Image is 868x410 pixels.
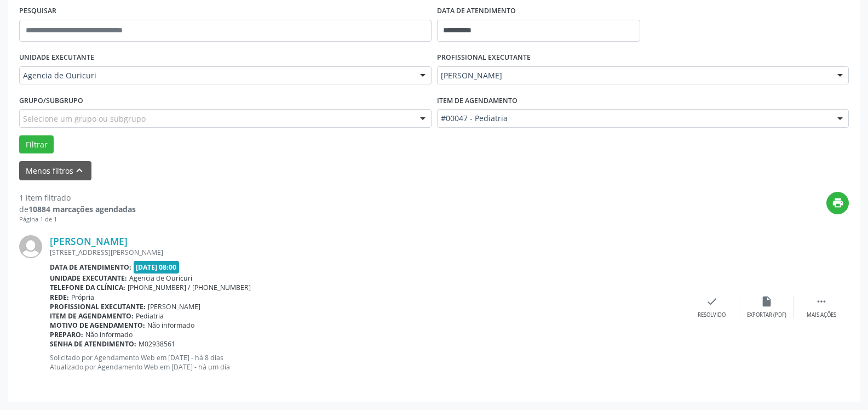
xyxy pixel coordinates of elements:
[71,293,94,302] span: Própria
[19,215,136,224] div: Página 1 de 1
[815,295,827,307] i: 
[129,274,192,283] span: Agencia de Ouricuri
[19,161,91,180] button: Menos filtroskeyboard_arrow_up
[19,49,94,66] label: UNIDADE EXECUTANTE
[28,204,136,214] strong: 10884 marcações agendadas
[134,261,180,274] span: [DATE] 08:00
[437,49,531,66] label: PROFISSIONAL EXECUTANTE
[50,293,69,302] b: Rede:
[50,248,685,257] div: [STREET_ADDRESS][PERSON_NAME]
[136,311,164,321] span: Pediatria
[747,311,786,319] div: Exportar (PDF)
[698,311,726,319] div: Resolvido
[832,197,844,209] i: print
[23,113,146,124] span: Selecione um grupo ou subgrupo
[85,330,133,339] span: Não informado
[73,164,85,176] i: keyboard_arrow_up
[437,3,516,20] label: DATA DE ATENDIMENTO
[19,135,54,154] button: Filtrar
[19,92,83,109] label: Grupo/Subgrupo
[23,70,409,81] span: Agencia de Ouricuri
[50,302,146,311] b: Profissional executante:
[807,311,836,319] div: Mais ações
[50,235,128,247] a: [PERSON_NAME]
[128,283,251,292] span: [PHONE_NUMBER] / [PHONE_NUMBER]
[50,330,83,339] b: Preparo:
[148,302,200,311] span: [PERSON_NAME]
[19,235,42,258] img: img
[50,263,131,272] b: Data de atendimento:
[50,274,127,283] b: Unidade executante:
[147,321,194,330] span: Não informado
[139,339,175,349] span: M02938561
[50,321,145,330] b: Motivo de agendamento:
[826,192,849,214] button: print
[761,295,773,307] i: insert_drive_file
[706,295,718,307] i: check
[19,203,136,215] div: de
[50,283,125,292] b: Telefone da clínica:
[50,339,136,349] b: Senha de atendimento:
[19,192,136,203] div: 1 item filtrado
[437,92,518,109] label: Item de agendamento
[441,70,827,81] span: [PERSON_NAME]
[441,113,827,124] span: #00047 - Pediatria
[50,353,685,372] p: Solicitado por Agendamento Web em [DATE] - há 8 dias Atualizado por Agendamento Web em [DATE] - h...
[19,3,56,20] label: PESQUISAR
[50,311,134,321] b: Item de agendamento:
